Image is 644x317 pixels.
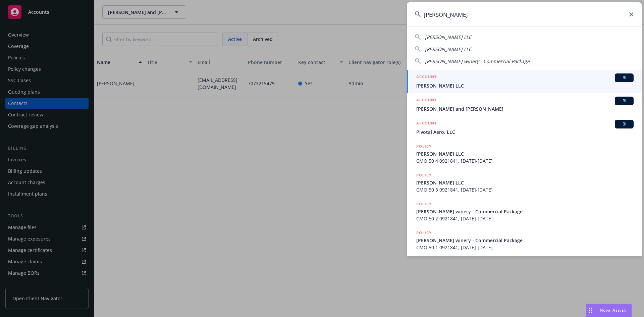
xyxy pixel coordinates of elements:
[618,75,631,81] span: BI
[407,197,642,226] a: POLICY[PERSON_NAME] winery - Commercial PackageCMO 50 2 0921841, [DATE]-[DATE]
[407,168,642,197] a: POLICY[PERSON_NAME] LLCCMO 50 3 0921841, [DATE]-[DATE]
[586,304,632,317] button: Nova Assist
[416,201,432,207] h5: POLICY
[416,97,437,105] h5: ACCOUNT
[416,186,634,193] span: CMO 50 3 0921841, [DATE]-[DATE]
[407,139,642,168] a: POLICY[PERSON_NAME] LLCCMO 50 4 0921841, [DATE]-[DATE]
[618,121,631,127] span: BI
[416,128,634,136] span: Pivotal Aero, LLC
[416,150,634,157] span: [PERSON_NAME] LLC
[425,46,472,52] span: [PERSON_NAME] LLC
[425,58,530,64] span: [PERSON_NAME] winery - Commercial Package
[416,208,634,215] span: [PERSON_NAME] winery - Commercial Package
[407,226,642,255] a: POLICY[PERSON_NAME] winery - Commercial PackageCMO 50 1 0921841, [DATE]-[DATE]
[618,98,631,104] span: BI
[416,229,432,236] h5: POLICY
[416,82,634,89] span: [PERSON_NAME] LLC
[407,116,642,139] a: ACCOUNTBIPivotal Aero, LLC
[416,172,432,178] h5: POLICY
[586,304,594,317] div: Drag to move
[416,105,634,112] span: [PERSON_NAME] and [PERSON_NAME]
[407,93,642,116] a: ACCOUNTBI[PERSON_NAME] and [PERSON_NAME]
[416,237,634,244] span: [PERSON_NAME] winery - Commercial Package
[416,179,634,186] span: [PERSON_NAME] LLC
[425,34,472,40] span: [PERSON_NAME] LLC
[416,244,634,251] span: CMO 50 1 0921841, [DATE]-[DATE]
[407,2,642,27] input: Search...
[407,70,642,93] a: ACCOUNTBI[PERSON_NAME] LLC
[416,120,437,128] h5: ACCOUNT
[416,73,437,82] h5: ACCOUNT
[416,143,432,150] h5: POLICY
[600,307,626,313] span: Nova Assist
[416,157,634,164] span: CMO 50 4 0921841, [DATE]-[DATE]
[416,215,634,222] span: CMO 50 2 0921841, [DATE]-[DATE]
